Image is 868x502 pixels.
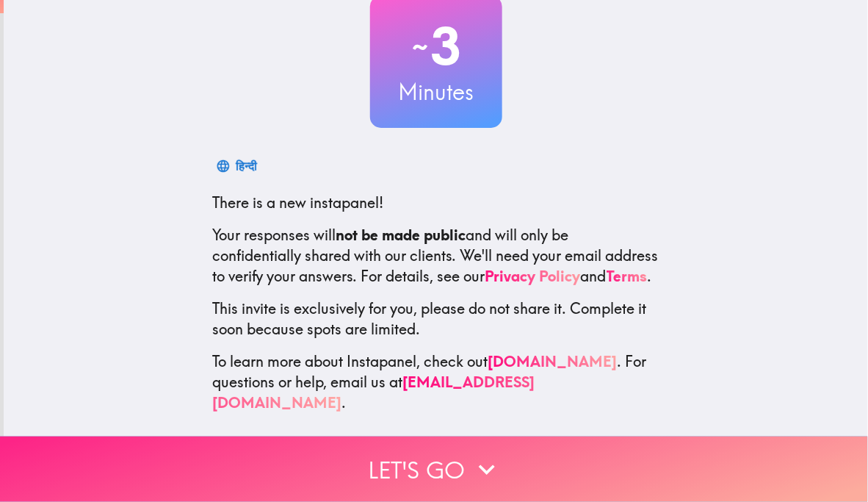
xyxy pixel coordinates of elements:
b: not be made public [336,226,466,244]
p: This invite is exclusively for you, please do not share it. Complete it soon because spots are li... [213,298,659,340]
span: There is a new instapanel! [213,193,384,212]
a: Privacy Policy [485,267,581,285]
button: हिन्दी [213,151,264,181]
p: To learn more about Instapanel, check out . For questions or help, email us at . [213,351,659,413]
div: हिन्दी [236,156,258,176]
a: Terms [607,267,648,285]
span: ~ [411,24,431,68]
a: [EMAIL_ADDRESS][DOMAIN_NAME] [213,373,535,412]
h2: 3 [370,16,502,76]
a: [DOMAIN_NAME] [488,352,618,370]
h3: Minutes [370,76,502,107]
p: Your responses will and will only be confidentially shared with our clients. We'll need your emai... [213,225,659,287]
